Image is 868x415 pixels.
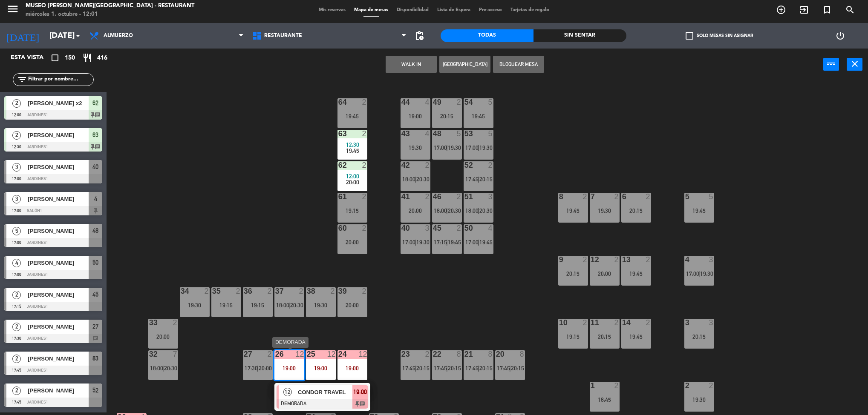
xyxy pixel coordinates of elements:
[685,319,686,326] div: 3
[488,161,493,169] div: 2
[465,144,479,151] span: 17:00
[92,385,98,395] span: 52
[583,319,588,326] div: 2
[698,270,700,277] span: |
[448,144,461,151] span: 19:30
[464,98,465,106] div: 54
[150,365,163,372] span: 18:00
[92,226,98,236] span: 48
[457,224,462,232] div: 2
[558,334,588,340] div: 19:15
[264,33,302,39] span: Restaurante
[776,5,786,15] i: add_circle_outline
[362,130,367,137] div: 2
[826,59,836,69] i: power_input
[457,130,462,137] div: 5
[448,239,461,246] span: 19:45
[496,350,496,358] div: 20
[298,388,352,397] span: CONDOR TRAVEL
[621,334,651,340] div: 19:45
[448,207,461,214] span: 20:30
[416,239,430,246] span: 19:30
[362,161,367,169] div: 2
[268,350,273,358] div: 2
[493,56,544,73] button: Bloquear Mesa
[425,224,430,232] div: 3
[12,323,21,331] span: 2
[464,113,493,119] div: 19:45
[446,239,448,246] span: |
[402,365,415,372] span: 17:45
[488,193,493,200] div: 3
[401,161,402,169] div: 42
[28,322,89,331] span: [PERSON_NAME]
[520,350,525,358] div: 8
[583,256,588,263] div: 2
[646,256,651,263] div: 2
[337,113,367,119] div: 19:45
[457,193,462,200] div: 2
[646,319,651,326] div: 2
[684,397,714,403] div: 19:30
[425,193,430,200] div: 2
[684,208,714,214] div: 19:45
[50,53,60,63] i: crop_square
[478,365,479,372] span: |
[433,8,475,12] span: Lista de Espera
[464,224,465,232] div: 50
[457,350,462,358] div: 8
[465,239,479,246] span: 17:00
[464,350,465,358] div: 21
[73,31,83,41] i: arrow_drop_down
[26,10,194,19] div: miércoles 1. octubre - 12:01
[835,31,845,41] i: power_settings_new
[245,365,258,372] span: 17:30
[433,224,433,232] div: 45
[446,144,448,151] span: |
[506,8,554,12] span: Tarjetas de regalo
[465,365,479,372] span: 17:45
[97,53,107,63] span: 416
[337,365,367,371] div: 19:00
[434,144,447,151] span: 17:00
[27,75,93,84] input: Filtrar por nombre...
[478,176,479,183] span: |
[268,287,273,295] div: 2
[92,321,98,332] span: 27
[479,239,493,246] span: 19:45
[425,130,430,137] div: 4
[488,224,493,232] div: 4
[401,350,402,358] div: 23
[414,31,424,41] span: pending_actions
[415,239,416,246] span: |
[362,224,367,232] div: 2
[299,287,304,295] div: 2
[488,98,493,106] div: 5
[591,319,591,326] div: 11
[416,176,430,183] span: 20:30
[432,113,462,119] div: 20:15
[448,365,461,372] span: 20:15
[590,271,620,277] div: 20:00
[346,179,359,186] span: 20:00
[434,365,447,372] span: 17:45
[401,98,402,106] div: 44
[296,350,304,358] div: 12
[26,2,194,10] div: Museo [PERSON_NAME][GEOGRAPHIC_DATA] - Restaurant
[614,256,620,263] div: 2
[164,365,177,372] span: 20:30
[28,258,89,267] span: [PERSON_NAME]
[401,224,402,232] div: 40
[180,302,210,308] div: 19:30
[709,256,714,263] div: 3
[272,337,309,348] div: DEMORADA
[559,193,559,200] div: 8
[622,256,623,263] div: 13
[12,227,21,235] span: 5
[12,195,21,203] span: 3
[622,193,623,200] div: 6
